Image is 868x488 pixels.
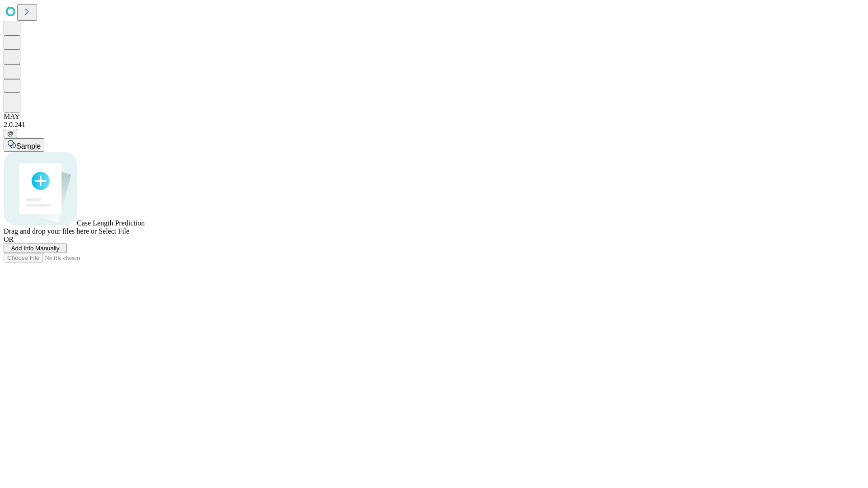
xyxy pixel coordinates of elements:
button: @ [4,129,17,138]
span: OR [4,235,14,243]
span: Case Length Prediction [77,219,145,227]
button: Add Info Manually [4,244,67,253]
span: Select File [99,227,129,235]
div: MAY [4,113,864,121]
button: Sample [4,138,44,152]
span: Drag and drop your files here or [4,227,97,235]
span: Sample [16,142,41,150]
span: @ [7,130,14,137]
span: Add Info Manually [11,245,60,252]
div: 2.0.241 [4,121,864,129]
